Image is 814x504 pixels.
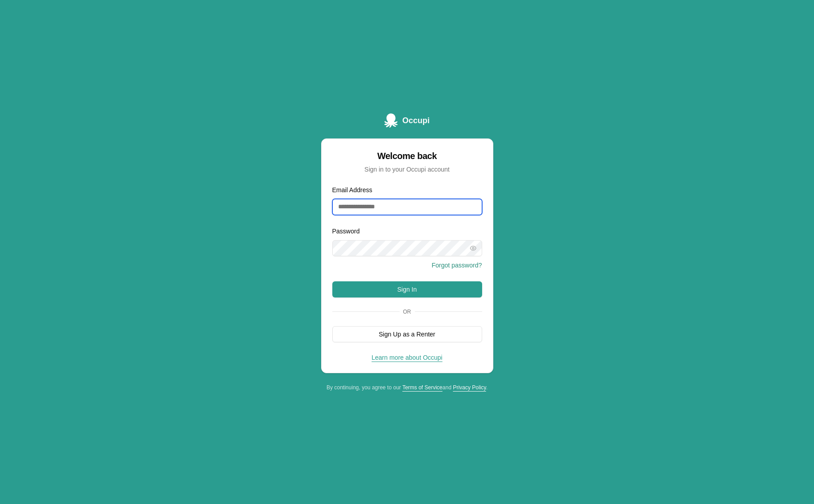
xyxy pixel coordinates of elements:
[332,228,360,235] label: Password
[332,186,372,194] label: Email Address
[372,354,443,361] a: Learn more about Occupi
[332,326,482,342] button: Sign Up as a Renter
[321,384,493,391] div: By continuing, you agree to our and .
[431,261,482,270] button: Forgot password?
[332,281,482,297] button: Sign In
[332,165,482,174] div: Sign in to your Occupi account
[400,308,415,315] span: Or
[402,114,430,127] span: Occupi
[453,384,486,391] a: Privacy Policy
[384,113,430,128] a: Occupi
[402,384,442,391] a: Terms of Service
[332,150,482,162] div: Welcome back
